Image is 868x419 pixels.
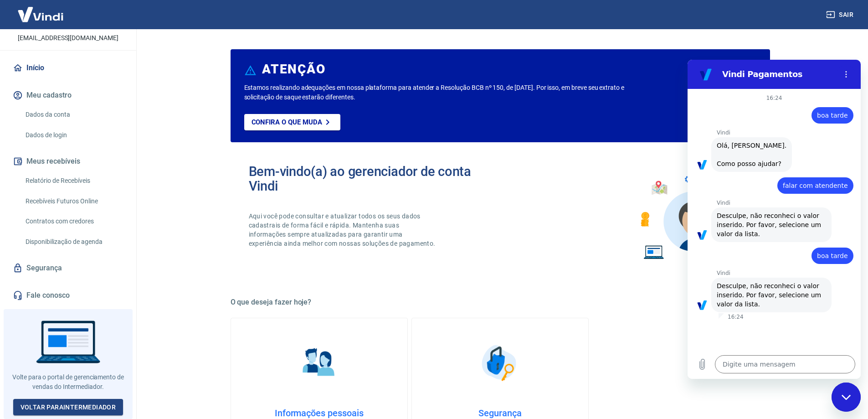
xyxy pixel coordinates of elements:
button: Meu cadastro [11,85,125,105]
p: Confira o que muda [252,118,322,126]
p: [EMAIL_ADDRESS][DOMAIN_NAME] [18,33,118,43]
a: Fale conosco [11,285,125,305]
h4: Segurança [426,408,574,419]
img: Segurança [477,340,523,386]
a: Segurança [11,258,125,278]
img: Vindi [11,0,70,28]
p: Estamos realizando adequações em nossa plataforma para atender a Resolução BCB nº 150, de [DATE].... [244,83,654,102]
button: Sair [824,6,857,23]
a: Recebíveis Futuros Online [22,192,125,211]
h2: Bem-vindo(a) ao gerenciador de conta Vindi [249,164,500,193]
h4: Informações pessoais [246,408,393,419]
a: Início [11,58,125,78]
a: Contratos com credores [22,212,125,231]
h5: O que deseja fazer hoje? [231,298,770,307]
a: Dados de login [22,126,125,145]
p: [PERSON_NAME] [31,20,104,30]
iframe: Botão para abrir a janela de mensagens, conversa em andamento [832,383,861,412]
iframe: Janela de mensagens [688,60,861,379]
a: Relatório de Recebíveis [22,171,125,190]
img: Imagem de um avatar masculino com diversos icones exemplificando as funcionalidades do gerenciado... [632,164,752,265]
img: Informações pessoais [296,340,342,386]
a: Confira o que muda [244,114,340,130]
h6: ATENÇÃO [262,65,325,74]
p: Aqui você pode consultar e atualizar todos os seus dados cadastrais de forma fácil e rápida. Mant... [249,212,437,248]
a: Dados da conta [22,105,125,124]
a: Disponibilização de agenda [22,233,125,251]
a: Voltar paraIntermediador [13,399,123,416]
button: Meus recebíveis [11,151,125,171]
